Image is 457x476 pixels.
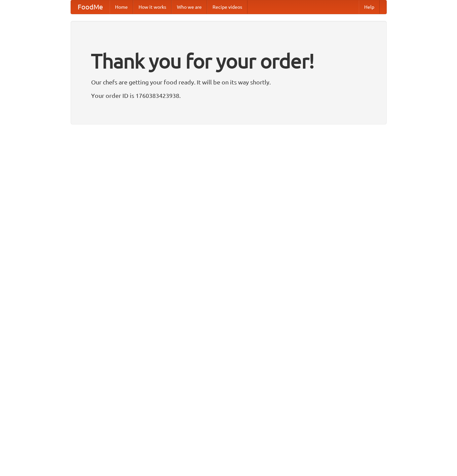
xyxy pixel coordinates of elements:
p: Your order ID is 1760383423938. [91,90,366,101]
h1: Thank you for your order! [91,45,366,77]
p: Our chefs are getting your food ready. It will be on its way shortly. [91,77,366,87]
a: Who we are [172,0,207,14]
a: Help [359,0,380,14]
a: Recipe videos [207,0,247,14]
a: FoodMe [71,0,110,14]
a: How it works [133,0,172,14]
a: Home [110,0,133,14]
